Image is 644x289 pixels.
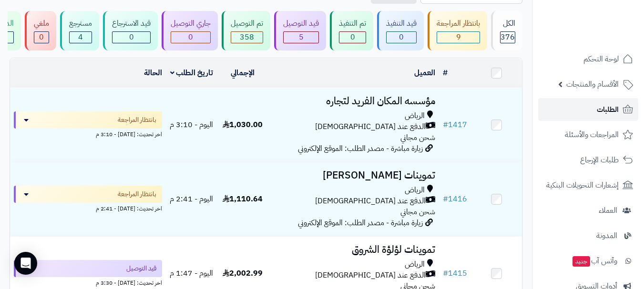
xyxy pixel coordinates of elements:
[538,249,638,272] a: وآتس آبجديد
[437,32,480,43] div: 9
[387,32,416,43] div: 0
[118,189,156,199] span: بانتظار المراجعة
[171,18,211,29] div: جاري التوصيل
[39,31,44,43] span: 0
[112,32,150,43] div: 0
[58,11,101,50] a: مسترجع 4
[501,31,515,43] span: 376
[129,31,134,43] span: 0
[538,149,638,171] a: طلبات الإرجاع
[572,254,617,268] span: وآتس آب
[223,119,263,130] span: 1,030.00
[101,11,160,50] a: قيد الاسترجاع 0
[70,32,92,43] div: 4
[171,32,210,43] div: 0
[14,252,37,275] div: Open Intercom Messenger
[599,204,617,217] span: العملاء
[500,18,515,29] div: الكل
[443,67,448,79] a: #
[315,270,426,281] span: الدفع عند [DEMOGRAPHIC_DATA]
[426,11,489,50] a: بانتظار المراجعة 9
[272,170,435,181] h3: تموينات [PERSON_NAME]
[399,31,404,43] span: 0
[538,199,638,222] a: العملاء
[328,11,375,50] a: تم التنفيذ 0
[597,103,619,116] span: الطلبات
[170,268,213,279] span: اليوم - 1:47 م
[240,31,254,43] span: 358
[580,153,619,167] span: طلبات الإرجاع
[23,11,58,50] a: ملغي 0
[546,179,619,192] span: إشعارات التحويلات البنكية
[489,11,524,50] a: الكل376
[34,18,49,29] div: ملغي
[443,268,448,279] span: #
[223,193,263,205] span: 1,110.64
[170,193,213,205] span: اليوم - 2:41 م
[443,193,448,205] span: #
[538,123,638,146] a: المراجعات والأسئلة
[283,18,319,29] div: قيد التوصيل
[34,32,49,43] div: 0
[456,31,461,43] span: 9
[596,229,617,242] span: المدونة
[339,18,366,29] div: تم التنفيذ
[350,31,355,43] span: 0
[298,143,423,154] span: زيارة مباشرة - مصدر الطلب: الموقع الإلكتروني
[405,110,425,121] span: الرياض
[315,121,426,132] span: الدفع عند [DEMOGRAPHIC_DATA]
[118,115,156,125] span: بانتظار المراجعة
[538,48,638,70] a: لوحة التحكم
[565,128,619,141] span: المراجعات والأسئلة
[188,31,193,43] span: 0
[443,268,467,279] a: #1415
[126,264,156,273] span: قيد التوصيل
[572,256,590,267] span: جديد
[69,18,92,29] div: مسترجع
[400,206,435,218] span: شحن مجاني
[220,11,272,50] a: تم التوصيل 358
[443,119,448,130] span: #
[538,224,638,247] a: المدونة
[315,196,426,207] span: الدفع عند [DEMOGRAPHIC_DATA]
[170,67,214,79] a: تاريخ الطلب
[566,78,619,91] span: الأقسام والمنتجات
[231,18,263,29] div: تم التوصيل
[298,217,423,229] span: زيارة مباشرة - مصدر الطلب: الموقع الإلكتروني
[375,11,426,50] a: قيد التنفيذ 0
[414,67,435,79] a: العميل
[299,31,304,43] span: 5
[160,11,220,50] a: جاري التوصيل 0
[272,96,435,107] h3: مؤسسه المكان الفريد لتجاره
[339,32,366,43] div: 0
[405,259,425,270] span: الرياض
[437,18,480,29] div: بانتظار المراجعة
[14,203,162,213] div: اخر تحديث: [DATE] - 2:41 م
[14,129,162,139] div: اخر تحديث: [DATE] - 3:10 م
[112,18,151,29] div: قيد الاسترجاع
[579,7,635,27] img: logo-2.png
[231,67,255,79] a: الإجمالي
[14,277,162,287] div: اخر تحديث: [DATE] - 3:30 م
[443,193,467,205] a: #1416
[583,52,619,66] span: لوحة التحكم
[144,67,162,79] a: الحالة
[223,268,263,279] span: 2,002.99
[400,132,435,143] span: شحن مجاني
[170,119,213,130] span: اليوم - 3:10 م
[538,98,638,121] a: الطلبات
[284,32,318,43] div: 5
[443,119,467,130] a: #1417
[538,174,638,197] a: إشعارات التحويلات البنكية
[272,244,435,255] h3: تموينات لؤلؤة الشروق
[78,31,83,43] span: 4
[405,185,425,196] span: الرياض
[231,32,263,43] div: 358
[386,18,417,29] div: قيد التنفيذ
[272,11,328,50] a: قيد التوصيل 5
